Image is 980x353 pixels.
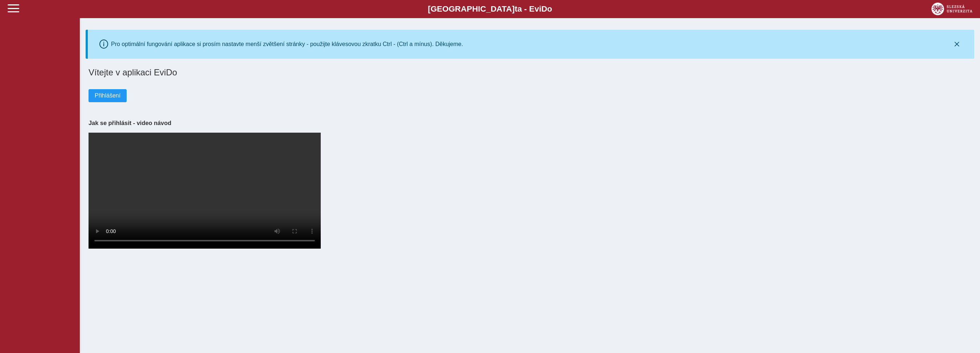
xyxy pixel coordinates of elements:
[89,67,971,78] h1: Vítejte v aplikaci EviDo
[95,92,120,99] span: Přihlášení
[547,4,552,13] span: o
[89,120,971,126] h3: Jak se přihlásit - video návod
[514,4,517,13] span: t
[111,41,463,47] div: Pro optimální fungování aplikace si prosím nastavte menší zvětšení stránky - použijte klávesovou ...
[22,4,958,14] b: [GEOGRAPHIC_DATA] a - Evi
[931,3,972,15] img: logo_web_su.png
[89,89,127,102] button: Přihlášení
[89,133,321,249] video: Your browser does not support the video tag.
[541,4,547,13] span: D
